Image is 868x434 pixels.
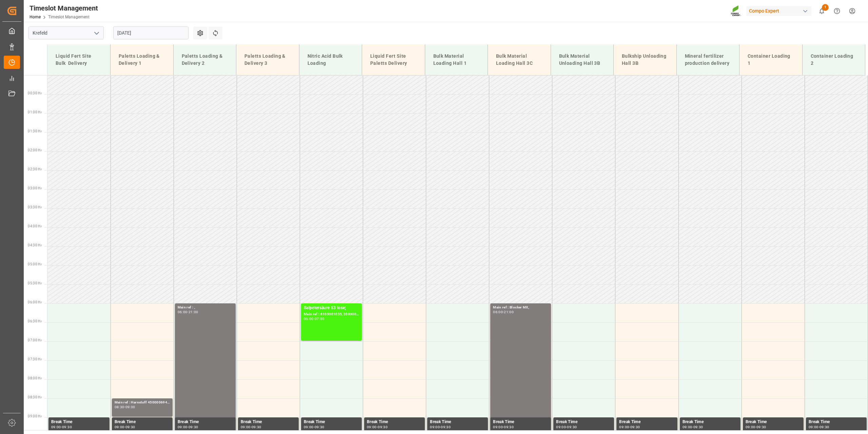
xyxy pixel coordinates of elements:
[314,317,315,320] div: -
[28,110,42,114] span: 01:00 Hr
[28,395,42,399] span: 08:30 Hr
[315,426,324,429] div: 09:30
[367,426,377,429] div: 09:00
[566,426,567,429] div: -
[252,426,261,429] div: 09:30
[305,50,357,70] div: Nitric Acid Bulk Loading
[430,419,485,426] div: Break Time
[818,426,820,429] div: -
[116,50,168,70] div: Paletts Loading & Delivery 1
[28,167,42,171] span: 02:30 Hr
[115,405,124,409] div: 08:30
[556,419,611,426] div: Break Time
[113,26,189,39] input: DD.MM.YYYY
[556,50,608,70] div: Bulk Material Unloading Hall 3B
[53,50,105,70] div: Liquid Fert Site Bulk Delivery
[493,50,545,70] div: Bulk Material Loading Hall 3C
[822,4,829,11] span: 1
[367,419,422,426] div: Break Time
[125,405,135,409] div: 09:00
[304,317,314,320] div: 06:00
[493,305,548,310] div: Main ref : Blocker MX,
[51,419,107,426] div: Break Time
[441,426,451,429] div: 09:30
[28,338,42,342] span: 07:00 Hr
[504,310,514,314] div: 21:00
[693,426,703,429] div: 09:30
[28,319,42,323] span: 06:30 Hr
[504,426,514,429] div: 09:30
[28,224,42,228] span: 04:00 Hr
[189,310,198,314] div: 21:00
[187,310,188,314] div: -
[178,426,188,429] div: 09:00
[431,50,482,70] div: Bulk Material Loading Hall 1
[683,419,738,426] div: Break Time
[304,419,359,426] div: Break Time
[682,50,734,70] div: Mineral fertilizer production delivery
[746,419,801,426] div: Break Time
[28,262,42,266] span: 05:00 Hr
[29,15,41,19] a: Home
[28,148,42,152] span: 02:00 Hr
[820,426,829,429] div: 09:30
[683,426,692,429] div: 09:00
[556,426,566,429] div: 09:00
[493,310,503,314] div: 06:00
[746,4,814,17] button: Compo Expert
[28,186,42,190] span: 03:00 Hr
[28,376,42,380] span: 08:00 Hr
[692,426,693,429] div: -
[187,426,188,429] div: -
[368,50,419,70] div: Liquid Fert Site Paletts Delivery
[124,426,125,429] div: -
[189,426,198,429] div: 09:30
[178,305,233,310] div: Main ref : ,
[629,426,630,429] div: -
[809,426,818,429] div: 09:00
[91,28,101,38] button: open menu
[829,3,845,19] button: Help Center
[493,426,503,429] div: 09:00
[51,426,61,429] div: 09:00
[115,400,170,405] div: Main ref : Harnstoff 4500006940,
[430,426,440,429] div: 09:00
[28,205,42,209] span: 03:30 Hr
[377,426,378,429] div: -
[241,426,251,429] div: 09:00
[125,426,135,429] div: 09:30
[124,405,125,409] div: -
[241,419,296,426] div: Break Time
[304,305,359,312] div: Salpetersäure 53 lose;
[115,426,124,429] div: 09:00
[619,50,671,70] div: Bulkship Unloading Hall 3B
[808,50,860,70] div: Container Loading 2
[814,3,829,19] button: show 1 new notifications
[251,426,252,429] div: -
[29,3,98,13] div: Timeslot Management
[28,300,42,304] span: 06:00 Hr
[755,426,756,429] div: -
[378,426,388,429] div: 09:30
[809,419,864,426] div: Break Time
[315,317,324,320] div: 07:00
[440,426,441,429] div: -
[179,50,231,70] div: Paletts Loading & Delivery 2
[619,426,629,429] div: 09:00
[304,426,314,429] div: 09:00
[304,312,359,317] div: Main ref : 6100001035, 2000000987;
[61,426,62,429] div: -
[28,414,42,418] span: 09:00 Hr
[746,6,811,16] div: Compo Expert
[178,310,188,314] div: 06:00
[503,426,504,429] div: -
[28,26,104,39] input: Type to search/select
[28,243,42,247] span: 04:30 Hr
[503,310,504,314] div: -
[731,5,742,17] img: Screenshot%202023-09-29%20at%2010.02.21.png_1712312052.png
[746,426,755,429] div: 09:00
[28,129,42,133] span: 01:30 Hr
[242,50,294,70] div: Paletts Loading & Delivery 3
[28,281,42,285] span: 05:30 Hr
[115,419,170,426] div: Break Time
